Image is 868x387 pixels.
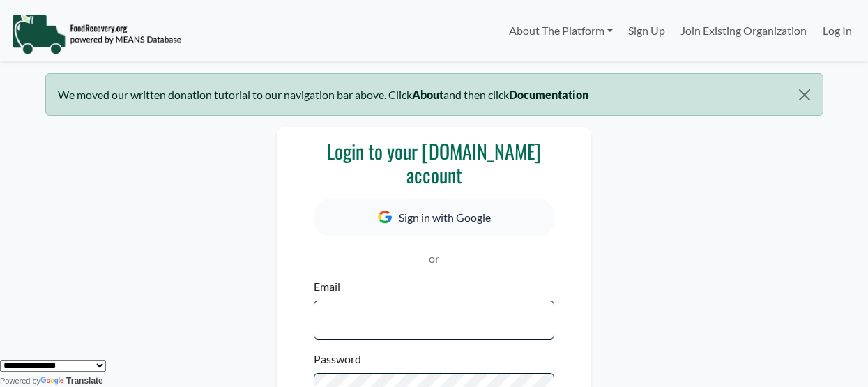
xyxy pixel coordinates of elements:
[45,73,823,116] div: We moved our written donation tutorial to our navigation bar above. Click and then click
[314,278,340,295] label: Email
[314,139,554,186] h3: Login to your [DOMAIN_NAME] account
[314,199,554,236] button: Sign in with Google
[412,88,443,101] b: About
[40,377,66,386] img: Google Translate
[12,13,181,55] img: NavigationLogo_FoodRecovery-91c16205cd0af1ed486a0f1a7774a6544ea792ac00100771e7dd3ec7c0e58e41.png
[40,376,103,386] a: Translate
[314,351,361,367] label: Password
[378,211,392,224] img: Google Icon
[786,74,822,116] button: Close
[673,17,814,45] a: Join Existing Organization
[815,17,860,45] a: Log In
[314,250,554,267] p: or
[509,88,588,101] b: Documentation
[501,17,620,45] a: About The Platform
[620,17,673,45] a: Sign Up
